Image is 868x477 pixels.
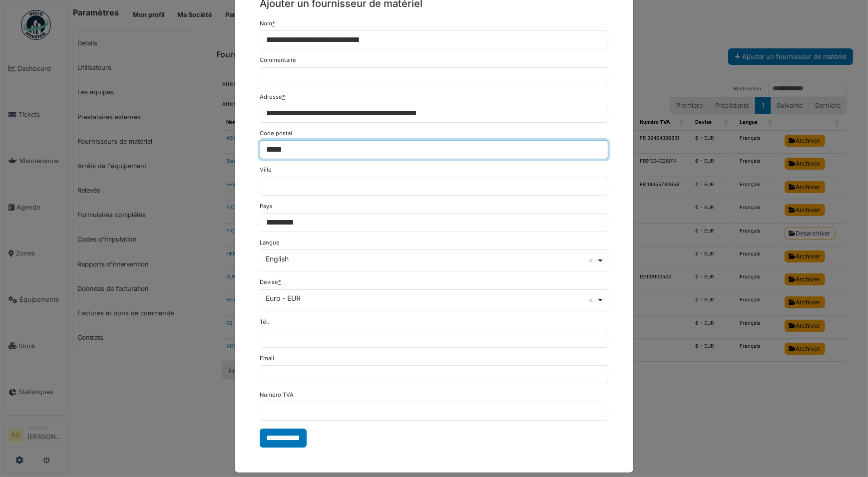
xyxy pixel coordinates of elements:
div: Euro - EUR [266,295,596,301]
label: Numéro TVA [260,392,294,398]
button: Remove item: 'EUR' [586,295,596,305]
abbr: Requis [278,278,281,285]
label: Email [260,356,274,361]
abbr: Requis [282,93,285,100]
abbr: Requis [272,20,275,27]
label: Commentaire [260,57,296,63]
div: English [266,256,596,261]
label: Nom [260,21,275,26]
label: Ville [260,167,272,173]
label: Pays [260,204,272,209]
label: Code postal [260,131,292,136]
button: Remove item: 'en' [586,255,596,265]
label: Devise [260,279,281,285]
label: Langue [260,240,280,245]
label: Tél. [260,319,269,325]
label: Adresse [260,94,285,100]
